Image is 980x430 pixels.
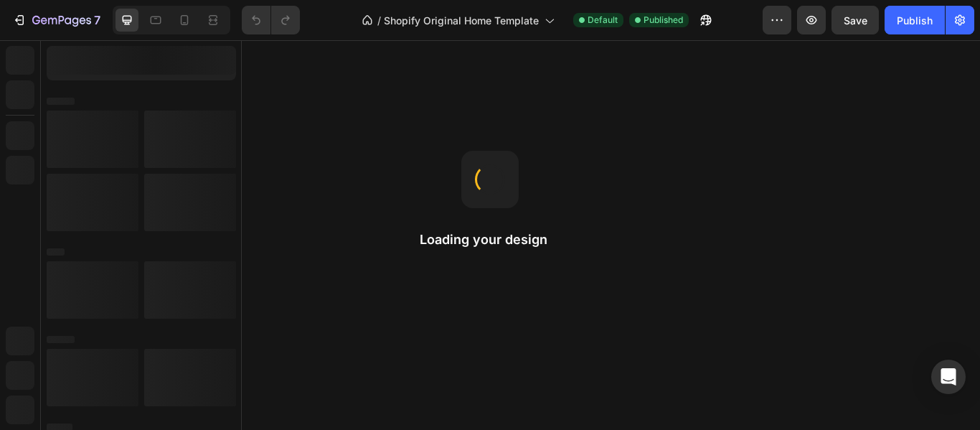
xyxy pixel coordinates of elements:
div: Publish [897,13,933,28]
span: Save [844,14,867,27]
h2: Loading your design [420,231,560,248]
button: Save [831,6,879,34]
span: / [377,13,381,28]
div: Open Intercom Messenger [931,360,966,394]
div: Undo/Redo [242,6,300,34]
span: Published [644,14,683,27]
button: Publish [885,6,945,34]
button: 7 [6,6,107,34]
p: 7 [94,11,100,29]
span: Default [588,14,618,27]
span: Shopify Original Home Template [384,13,539,28]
